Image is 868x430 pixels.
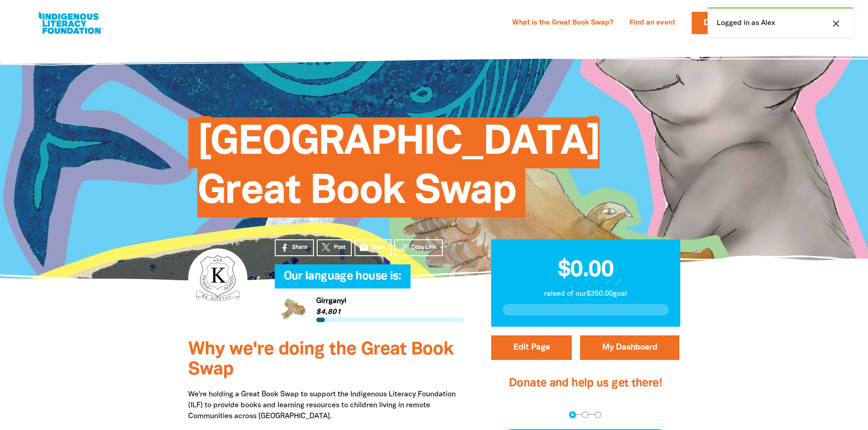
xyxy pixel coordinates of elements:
[394,239,443,256] button: Copy Link
[411,243,437,252] span: Copy Link
[275,239,314,256] a: Share
[828,18,844,30] button: close
[197,124,600,218] span: [GEOGRAPHIC_DATA] Great Book Swap
[503,288,669,299] p: raised of our $350.00 goal
[359,243,369,253] i: email
[580,335,679,360] a: My Dashboard
[275,279,464,285] h6: My Team
[582,411,589,418] button: Navigate to step 2 of 3 to enter your details
[708,7,853,38] div: Logged in as Alex
[595,411,601,418] button: Navigate to step 3 of 3 to enter your payment details
[284,271,401,288] span: Our language house is:
[334,243,345,252] span: Post
[491,335,572,360] button: Edit Page
[509,378,662,389] span: Donate and help us get there!
[292,243,308,252] span: Share
[692,12,749,34] a: Donate
[558,260,614,281] span: $0.00
[354,239,392,256] a: emailEmail
[507,16,619,30] a: What is the Great Book Swap?
[624,16,681,30] a: Find an event
[831,18,842,29] i: close
[371,243,385,252] span: Email
[188,341,453,378] span: Why we're doing the Great Book Swap
[317,239,352,256] a: Post
[569,411,576,418] button: Navigate to step 1 of 3 to enter your donation amount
